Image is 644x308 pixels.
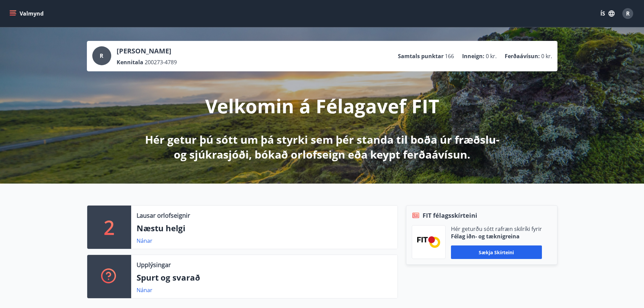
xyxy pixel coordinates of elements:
[137,286,152,294] a: Nánar
[8,7,46,20] button: menu
[137,211,190,220] p: Lausar orlofseignir
[505,52,540,60] p: Ferðaávísun :
[451,245,542,259] button: Sækja skírteini
[104,214,115,240] p: 2
[451,225,542,233] p: Hér geturðu sótt rafræn skilríki fyrir
[137,260,171,269] p: Upplýsingar
[541,52,552,60] span: 0 kr.
[100,52,103,60] span: R
[398,52,444,60] p: Samtals punktar
[423,211,477,220] span: FIT félagsskírteini
[445,52,454,60] span: 166
[417,236,440,247] img: FPQVkF9lTnNbbaRSFyT17YYeljoOGk5m51IhT0bO.png
[145,58,177,66] span: 200273-4789
[205,93,439,119] p: Velkomin á Félagavef FIT
[486,52,497,60] span: 0 kr.
[144,132,501,162] p: Hér getur þú sótt um þá styrki sem þér standa til boða úr fræðslu- og sjúkrasjóði, bókað orlofsei...
[137,222,392,234] p: Næstu helgi
[626,10,630,17] span: R
[137,272,392,283] p: Spurt og svarað
[117,58,143,66] p: Kennitala
[462,52,484,60] p: Inneign :
[451,233,542,240] p: Félag iðn- og tæknigreina
[620,5,636,22] button: R
[117,46,177,56] p: [PERSON_NAME]
[597,7,618,20] button: ÍS
[137,237,152,244] a: Nánar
